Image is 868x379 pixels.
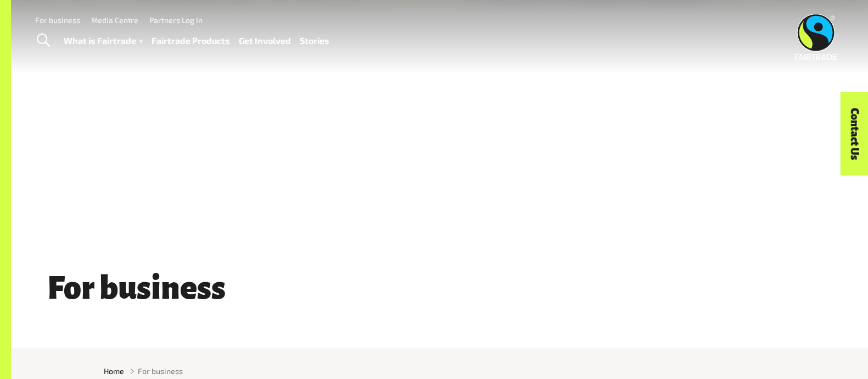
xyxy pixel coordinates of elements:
[91,15,138,25] a: Media Centre
[152,33,230,49] a: Fairtrade Products
[149,15,203,25] a: Partners Log In
[35,15,80,25] a: For business
[300,33,329,49] a: Stories
[138,365,183,377] span: For business
[30,27,57,54] a: Toggle Search
[795,14,837,60] img: Fairtrade Australia New Zealand logo
[239,33,291,49] a: Get Involved
[104,365,124,377] a: Home
[64,33,143,49] a: What is Fairtrade
[44,271,229,306] span: For business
